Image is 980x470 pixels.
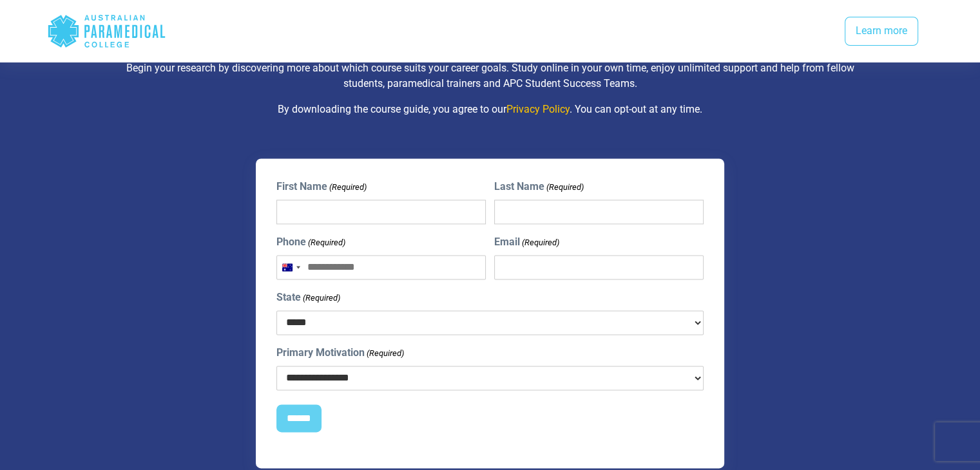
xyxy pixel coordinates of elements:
label: First Name [276,179,367,194]
p: Begin your research by discovering more about which course suits your career goals. Study online ... [113,61,867,91]
label: State [276,290,340,305]
a: Privacy Policy [506,103,570,115]
div: Australian Paramedical College [47,10,166,52]
label: Phone [276,234,345,250]
p: By downloading the course guide, you agree to our . You can opt-out at any time. [113,102,867,117]
button: Selected country [277,256,304,279]
span: (Required) [546,181,584,194]
span: (Required) [307,236,345,249]
span: (Required) [521,236,560,249]
a: Learn more [845,17,918,46]
span: (Required) [302,292,340,305]
label: Last Name [494,179,584,194]
span: (Required) [365,347,404,360]
label: Primary Motivation [276,345,404,361]
label: Email [494,234,559,250]
span: (Required) [328,181,367,194]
